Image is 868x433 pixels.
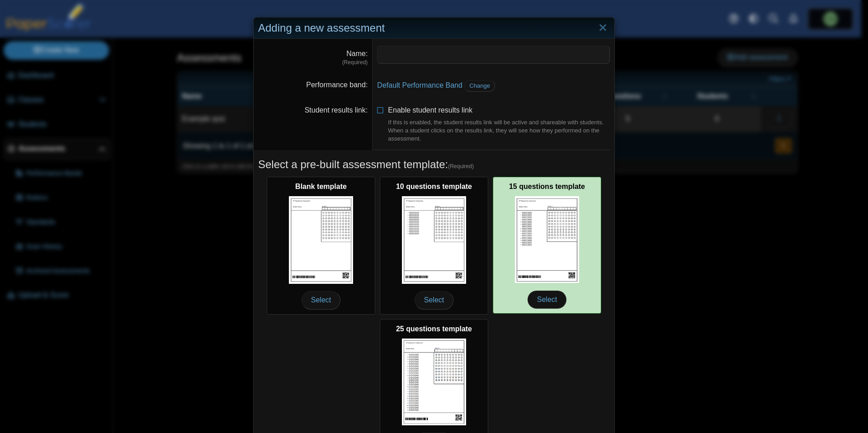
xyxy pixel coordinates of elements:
div: Adding a new assessment [254,18,614,39]
img: scan_sheet_blank.png [289,196,353,283]
span: Select [415,291,453,309]
b: Blank template [295,183,347,190]
b: 25 questions template [396,325,472,333]
span: Select [528,291,566,309]
span: Enable student results link [388,106,610,143]
a: Close [596,20,610,36]
div: If this is enabled, the student results link will be active and shareable with students. When a s... [388,118,610,143]
dfn: (Required) [258,59,368,66]
label: Name [346,50,368,57]
img: scan_sheet_10_questions.png [402,196,466,283]
label: Student results link [305,106,368,114]
h5: Select a pre-built assessment template: [258,157,610,172]
img: scan_sheet_25_questions.png [402,339,466,425]
b: 10 questions template [396,183,472,190]
span: Select [302,291,340,309]
span: (Required) [448,163,474,170]
a: Default Performance Band [377,81,462,89]
span: Change [469,82,490,89]
b: 15 questions template [509,183,585,190]
label: Performance band [306,81,368,89]
img: scan_sheet_15_questions.png [515,196,579,283]
a: Change [464,80,495,92]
